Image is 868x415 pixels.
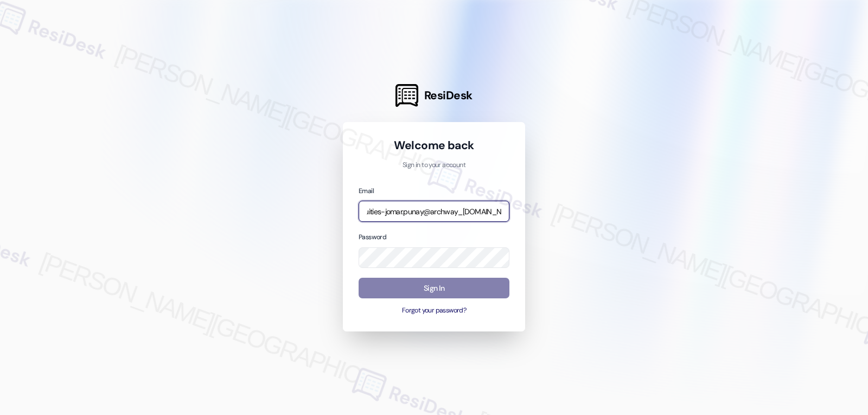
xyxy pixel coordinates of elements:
[395,84,418,107] img: ResiDesk Logo
[359,233,386,241] label: Password
[359,306,509,316] button: Forgot your password?
[359,187,374,195] label: Email
[359,201,509,222] input: name@example.com
[424,88,473,103] span: ResiDesk
[359,278,509,299] button: Sign In
[359,138,509,153] h1: Welcome back
[359,161,509,170] p: Sign in to your account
